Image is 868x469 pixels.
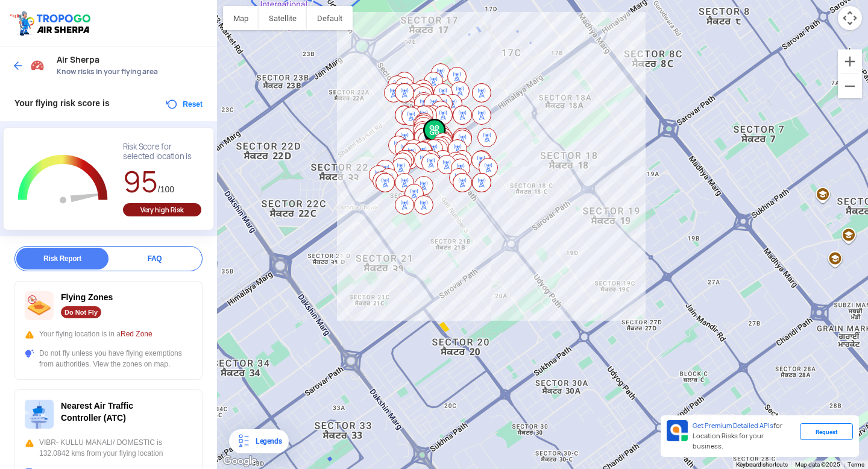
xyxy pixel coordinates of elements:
[12,60,24,72] img: ic_arrow_back_blue.svg
[14,98,110,108] span: Your flying risk score is
[123,203,201,216] div: Very high Risk
[25,437,192,459] div: VIBR- KULLU MANALI/ DOMESTIC is 132.0842 kms from your flying location
[25,348,192,370] div: Do not fly unless you have flying exemptions from authorities. View the zones on map.
[165,97,203,112] button: Reset
[30,58,45,72] img: Risk Scores
[108,248,201,269] div: FAQ
[61,306,101,318] div: Do Not Fly
[220,453,260,469] a: Open this area in Google Maps (opens a new window)
[25,291,54,320] img: ic_nofly.svg
[688,420,800,452] div: for Location Risks for your business.
[736,461,788,469] button: Keyboard shortcuts
[838,49,862,74] button: Zoom in
[123,142,201,162] div: Risk Score for selected location is
[220,453,260,469] img: Google
[693,421,773,430] span: Get Premium Detailed APIs
[13,142,113,218] g: Chart
[25,400,54,429] img: ic_atc.svg
[121,330,153,338] span: Red Zone
[848,461,864,468] a: Terms
[259,6,307,30] button: Show satellite imagery
[158,184,174,194] span: /100
[9,9,95,37] img: ic_tgdronemaps.svg
[838,74,862,98] button: Zoom out
[123,163,158,201] span: 95
[800,423,853,440] div: Request
[61,401,133,423] span: Nearest Air Traffic Controller (ATC)
[57,67,205,77] span: Know risks in your flying area
[223,6,259,30] button: Show street map
[61,292,113,302] span: Flying Zones
[25,329,192,339] div: Your flying location is in a
[236,434,251,449] img: Legends
[16,248,108,269] div: Risk Report
[838,6,862,30] button: Map camera controls
[667,420,688,441] img: Premium APIs
[795,461,840,468] span: Map data ©2025
[251,434,281,449] div: Legends
[57,55,205,65] span: Air Sherpa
